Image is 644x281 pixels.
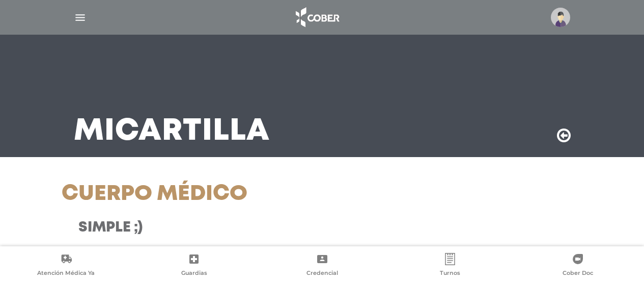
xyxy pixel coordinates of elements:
[306,269,338,278] span: Credencial
[37,269,95,278] span: Atención Médica Ya
[290,5,344,30] img: logo_cober_home-white.png
[181,269,207,278] span: Guardias
[386,253,514,279] a: Turnos
[440,269,460,278] span: Turnos
[62,182,404,207] h1: Cuerpo Médico
[258,253,386,279] a: Credencial
[130,253,258,279] a: Guardias
[2,253,130,279] a: Atención Médica Ya
[74,118,270,145] h3: Mi Cartilla
[514,253,642,279] a: Cober Doc
[74,11,87,24] img: Cober_menu-lines-white.svg
[551,8,570,27] img: profile-placeholder.svg
[78,219,387,237] h3: Simple ;)
[563,269,593,278] span: Cober Doc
